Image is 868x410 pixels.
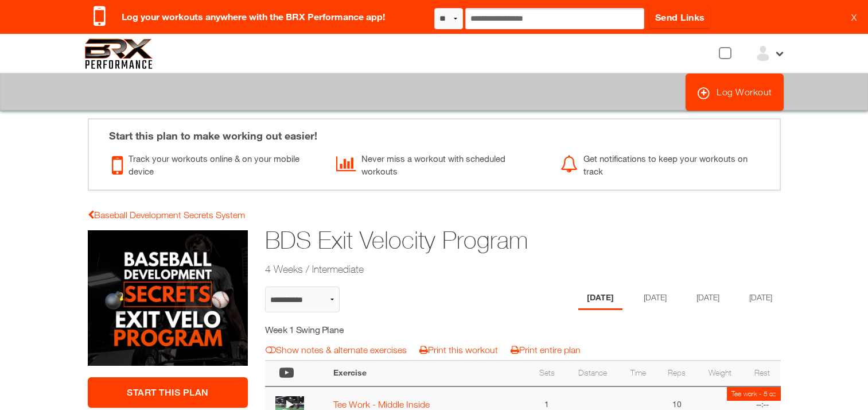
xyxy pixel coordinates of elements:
img: 6f7da32581c89ca25d665dc3aae533e4f14fe3ef_original.svg [85,38,153,69]
img: BDS Exit Velocity Program [88,230,248,366]
td: Tee work - 5 oz [727,387,781,401]
div: Start this plan to make working out easier! [98,119,771,144]
th: Reps [657,361,697,386]
h5: Week 1 Swing Plane [265,323,470,336]
a: Send Links [649,6,711,28]
th: Exercise [328,361,528,386]
a: Start This Plan [88,377,248,408]
a: Tee Work - Middle Inside [333,399,430,409]
th: Rest [744,361,780,386]
th: Time [620,361,657,386]
div: Track your workouts online & on your mobile device [112,149,319,178]
h2: 4 Weeks / Intermediate [265,262,692,276]
a: Baseball Development Secrets System [88,210,245,220]
a: Print this workout [419,345,498,355]
th: Distance [565,361,620,386]
h1: BDS Exit Velocity Program [265,223,692,257]
a: Show notes & alternate exercises [266,345,407,355]
th: Sets [528,361,565,386]
th: Weight [696,361,744,386]
a: Print entire plan [511,345,581,355]
div: Get notifications to keep your workouts on track [560,149,768,178]
li: Day 3 [688,287,728,310]
li: Day 1 [578,287,622,310]
li: Day 4 [741,287,781,310]
li: Day 2 [635,287,675,310]
img: ex-default-user.svg [754,45,772,62]
a: Log Workout [686,74,784,111]
a: X [851,11,857,23]
div: Never miss a workout with scheduled workouts [336,149,543,178]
